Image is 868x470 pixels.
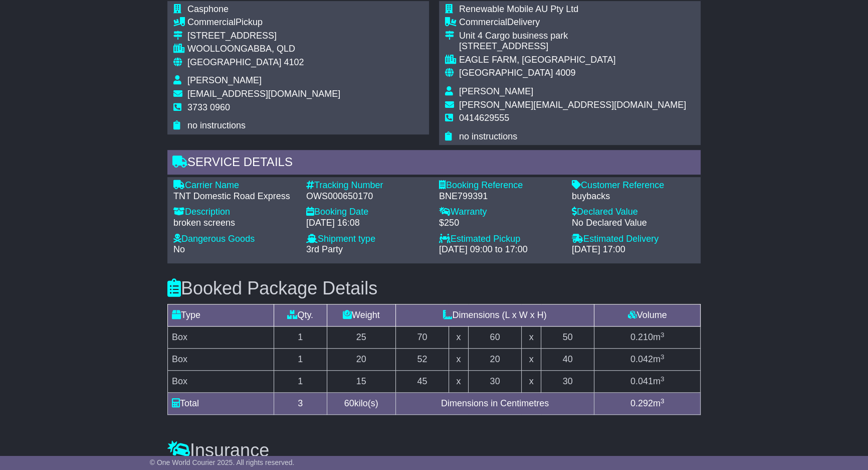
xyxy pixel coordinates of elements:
td: Volume [594,304,701,327]
sup: 3 [661,397,665,405]
td: 45 [395,371,449,393]
td: Total [168,393,274,415]
td: 20 [469,349,522,371]
span: 3733 0960 [187,102,230,112]
td: Box [168,349,274,371]
span: Commercial [459,17,507,27]
td: 1 [274,349,327,371]
td: Dimensions in Centimetres [395,393,594,415]
td: Type [168,304,274,327]
td: 3 [274,393,327,415]
sup: 3 [661,331,665,339]
sup: 3 [661,375,665,383]
div: Warranty [439,207,562,218]
div: Estimated Pickup [439,234,562,245]
span: 0414629555 [459,113,509,123]
td: 25 [327,327,395,349]
td: 70 [395,327,449,349]
span: [PERSON_NAME][EMAIL_ADDRESS][DOMAIN_NAME] [459,100,686,110]
div: Tracking Number [306,180,429,191]
span: 3rd Party [306,244,343,254]
div: broken screens [173,218,296,229]
span: 0.292 [630,398,653,408]
div: Service Details [167,150,701,177]
td: 20 [327,349,395,371]
td: 30 [469,371,522,393]
div: [STREET_ADDRESS] [459,41,686,52]
td: kilo(s) [327,393,395,415]
div: Unit 4 Cargo business park [459,31,686,42]
div: [DATE] 17:00 [572,244,695,255]
td: Box [168,371,274,393]
div: Delivery [459,17,686,28]
span: 0.041 [630,376,653,386]
td: 40 [541,349,594,371]
div: Description [173,207,296,218]
td: m [594,393,701,415]
span: [EMAIL_ADDRESS][DOMAIN_NAME] [187,89,340,99]
td: x [521,327,541,349]
td: x [449,327,468,349]
div: Shipment type [306,234,429,245]
td: Weight [327,304,395,327]
div: $250 [439,218,562,229]
td: m [594,327,701,349]
td: x [449,371,468,393]
span: 60 [344,398,354,408]
td: 30 [541,371,594,393]
td: 52 [395,349,449,371]
td: Dimensions (L x W x H) [395,304,594,327]
td: 15 [327,371,395,393]
div: Booking Date [306,207,429,218]
td: Qty. [274,304,327,327]
div: BNE799391 [439,191,562,202]
span: Casphone [187,4,229,14]
td: 60 [469,327,522,349]
td: 1 [274,371,327,393]
span: 4102 [284,57,304,67]
span: No [173,244,185,254]
div: EAGLE FARM, [GEOGRAPHIC_DATA] [459,55,686,66]
td: Box [168,327,274,349]
span: no instructions [459,131,517,141]
div: Customer Reference [572,180,695,191]
span: no instructions [187,120,246,130]
span: 0.210 [630,332,653,342]
td: m [594,349,701,371]
div: Estimated Delivery [572,234,695,245]
span: 4009 [555,68,575,78]
div: Dangerous Goods [173,234,296,245]
span: © One World Courier 2025. All rights reserved. [150,458,295,466]
span: Commercial [187,17,236,27]
span: Renewable Mobile AU Pty Ltd [459,4,578,14]
td: x [521,371,541,393]
div: buybacks [572,191,695,202]
div: No Declared Value [572,218,695,229]
td: 1 [274,327,327,349]
div: [DATE] 09:00 to 17:00 [439,244,562,255]
span: [GEOGRAPHIC_DATA] [187,57,281,67]
h3: Insurance [167,440,701,460]
div: [DATE] 16:08 [306,218,429,229]
sup: 3 [661,353,665,361]
div: WOOLLOONGABBA, QLD [187,44,340,55]
td: 50 [541,327,594,349]
div: Booking Reference [439,180,562,191]
td: x [449,349,468,371]
span: [PERSON_NAME] [187,75,262,85]
div: Declared Value [572,207,695,218]
td: x [521,349,541,371]
div: TNT Domestic Road Express [173,191,296,202]
div: [STREET_ADDRESS] [187,31,340,42]
div: Carrier Name [173,180,296,191]
div: Pickup [187,17,340,28]
span: [PERSON_NAME] [459,86,533,96]
td: m [594,371,701,393]
span: 0.042 [630,354,653,364]
h3: Booked Package Details [167,278,701,298]
div: OWS000650170 [306,191,429,202]
span: [GEOGRAPHIC_DATA] [459,68,553,78]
